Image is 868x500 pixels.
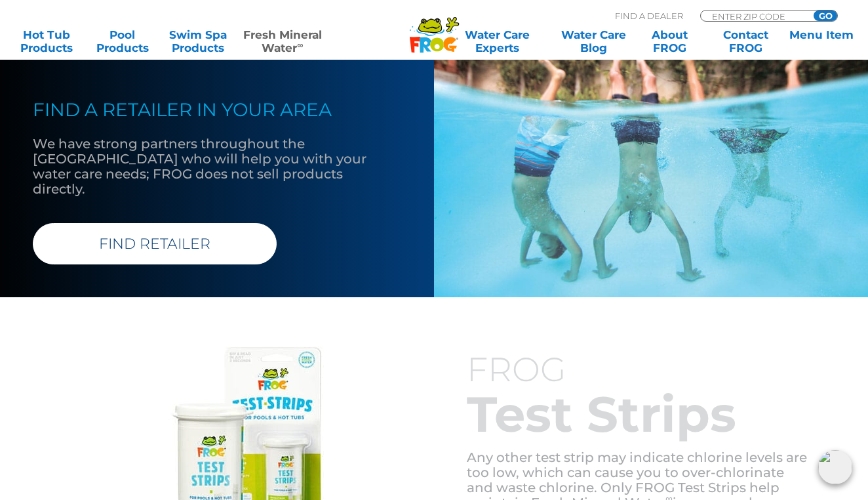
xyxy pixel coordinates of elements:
sup: ∞ [297,40,303,50]
a: ContactFROG [712,28,779,54]
a: FIND RETAILER [33,223,277,264]
a: Water CareBlog [561,28,628,54]
a: Fresh MineralWater∞ [241,28,325,54]
h3: FROG [467,352,811,388]
p: We have strong partners throughout the [GEOGRAPHIC_DATA] who will help you with your water care n... [33,136,368,197]
a: Hot TubProducts [13,28,81,54]
a: Water CareExperts [443,28,552,54]
input: GO [814,10,837,21]
a: Swim SpaProducts [165,28,232,54]
h2: Test Strips [467,388,811,440]
a: Menu Item [787,28,855,54]
h4: FIND A RETAILER IN YOUR AREA [33,99,368,120]
a: AboutFROG [636,28,703,54]
p: Find A Dealer [615,10,683,22]
img: openIcon [818,450,852,484]
input: Zip Code Form [711,10,799,22]
a: PoolProducts [89,28,157,54]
